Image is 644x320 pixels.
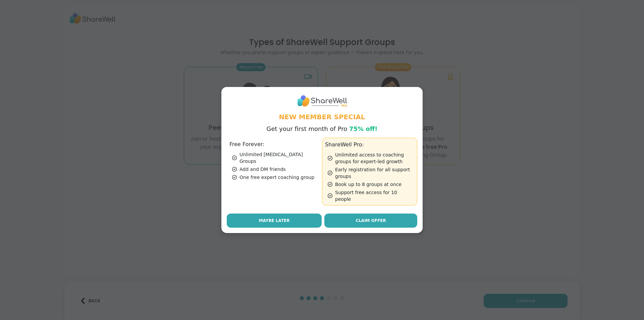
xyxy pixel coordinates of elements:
span: Maybe Later [259,218,290,224]
div: Unlimited [MEDICAL_DATA] Groups [232,151,319,165]
div: Early registration for all support groups [328,166,414,180]
div: One free expert coaching group [232,174,319,181]
span: Claim Offer [356,218,386,224]
div: Book up to 8 groups at once [328,181,414,188]
h3: Free Forever: [229,140,319,148]
h1: New Member Special [227,112,417,122]
div: Support free access for 10 people [328,189,414,202]
div: Unlimited access to coaching groups for expert-led growth [328,151,414,165]
img: ShareWell Logo [297,92,347,109]
a: Claim Offer [324,214,417,228]
div: Add and DM friends [232,166,319,173]
p: Get your first month of Pro [267,124,378,134]
span: 75% off! [349,125,378,132]
h3: ShareWell Pro: [325,141,414,149]
button: Maybe Later [227,214,322,228]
